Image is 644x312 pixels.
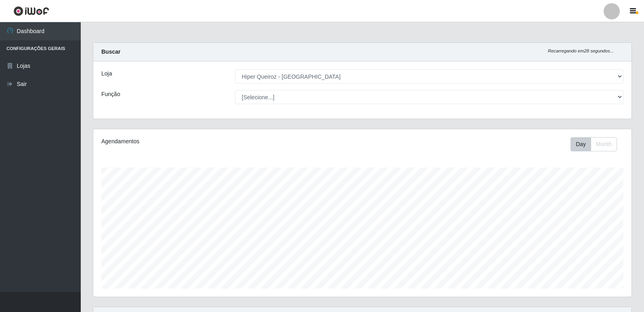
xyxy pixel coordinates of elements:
div: First group [571,137,617,151]
strong: Buscar [101,48,120,55]
i: Recarregando em 28 segundos... [548,48,614,53]
label: Loja [101,69,112,78]
button: Month [591,137,617,151]
label: Função [101,90,120,98]
div: Agendamentos [101,137,312,146]
div: Toolbar with button groups [571,137,623,151]
img: CoreUI Logo [13,6,49,16]
button: Day [571,137,591,151]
